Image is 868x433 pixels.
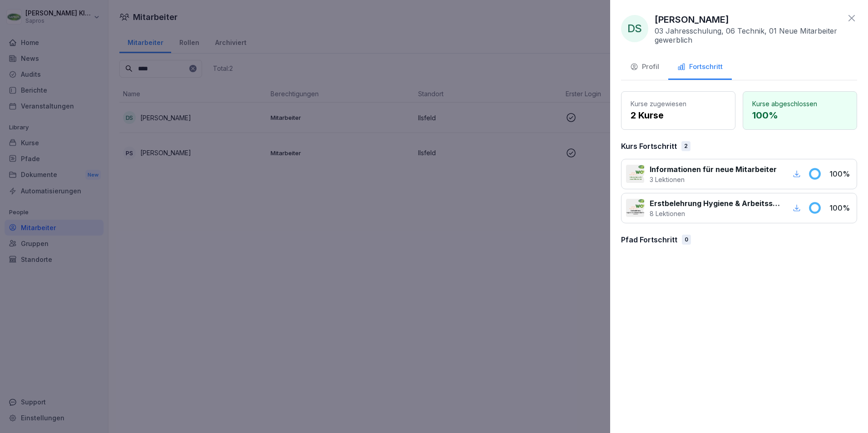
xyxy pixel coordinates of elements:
[650,164,777,175] p: Informationen für neue Mitarbeiter
[631,99,726,108] p: Kurse zugewiesen
[681,141,690,151] div: 2
[621,141,677,152] p: Kurs Fortschritt
[631,108,726,122] p: 2 Kurse
[752,99,848,108] p: Kurse abgeschlossen
[655,26,842,44] p: 03 Jahresschulung, 06 Technik, 01 Neue Mitarbeiter gewerblich
[682,235,691,245] div: 0
[829,202,852,213] p: 100 %
[668,55,732,80] button: Fortschritt
[621,15,648,42] div: DS
[650,198,780,209] p: Erstbelehrung Hygiene & Arbeitssicherheit
[630,62,659,72] div: Profil
[621,55,668,80] button: Profil
[650,175,777,184] p: 3 Lektionen
[677,62,723,72] div: Fortschritt
[650,209,780,218] p: 8 Lektionen
[752,108,848,122] p: 100 %
[829,168,852,179] p: 100 %
[655,13,729,26] p: [PERSON_NAME]
[621,234,677,245] p: Pfad Fortschritt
